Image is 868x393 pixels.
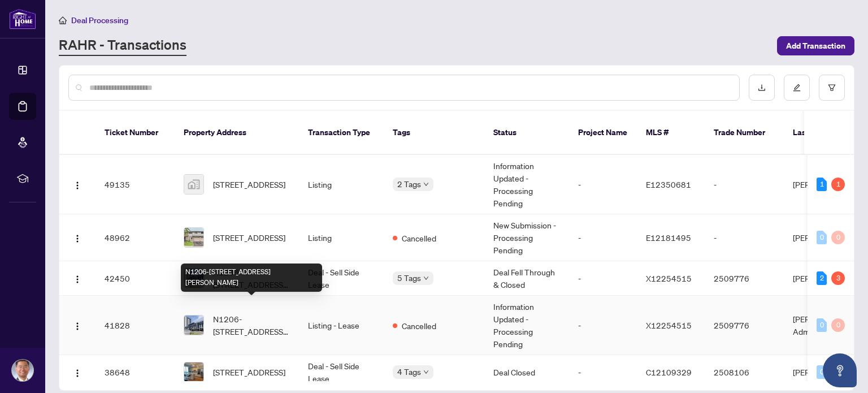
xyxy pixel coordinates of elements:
[397,365,421,378] span: 4 Tags
[213,231,285,244] span: [STREET_ADDRESS]
[646,179,691,189] span: E12350681
[184,362,203,382] img: thumbnail-img
[828,84,836,92] span: filter
[73,275,82,284] img: Logo
[646,320,692,330] span: X12254515
[184,316,203,335] img: thumbnail-img
[819,75,845,101] button: filter
[784,75,810,101] button: edit
[484,214,569,261] td: New Submission - Processing Pending
[786,37,845,55] span: Add Transaction
[96,214,175,261] td: 48962
[569,355,637,390] td: -
[213,366,285,378] span: [STREET_ADDRESS]
[423,182,429,187] span: down
[705,261,784,296] td: 2509776
[184,175,203,194] img: thumbnail-img
[71,15,128,25] span: Deal Processing
[299,296,384,355] td: Listing - Lease
[68,363,86,381] button: Logo
[96,155,175,214] td: 49135
[68,175,86,193] button: Logo
[402,232,436,244] span: Cancelled
[299,155,384,214] td: Listing
[9,8,36,29] img: logo
[646,367,692,377] span: C12109329
[823,353,857,387] button: Open asap
[705,155,784,214] td: -
[817,318,827,332] div: 0
[397,178,421,191] span: 2 Tags
[484,155,569,214] td: Information Updated - Processing Pending
[96,111,175,155] th: Ticket Number
[96,261,175,296] td: 42450
[73,322,82,331] img: Logo
[299,261,384,296] td: Deal - Sell Side Lease
[831,178,845,191] div: 1
[705,296,784,355] td: 2509776
[637,111,705,155] th: MLS #
[569,111,637,155] th: Project Name
[299,214,384,261] td: Listing
[181,264,322,292] div: N1206-[STREET_ADDRESS][PERSON_NAME]
[831,318,845,332] div: 0
[59,36,186,56] a: RAHR - Transactions
[777,36,854,55] button: Add Transaction
[569,155,637,214] td: -
[484,296,569,355] td: Information Updated - Processing Pending
[299,111,384,155] th: Transaction Type
[213,313,290,338] span: N1206-[STREET_ADDRESS][PERSON_NAME]
[817,231,827,244] div: 0
[68,269,86,287] button: Logo
[12,360,33,381] img: Profile Icon
[484,261,569,296] td: Deal Fell Through & Closed
[484,111,569,155] th: Status
[423,275,429,281] span: down
[646,273,692,283] span: X12254515
[184,228,203,247] img: thumbnail-img
[817,178,827,191] div: 1
[73,234,82,243] img: Logo
[793,84,801,92] span: edit
[817,365,827,379] div: 0
[96,296,175,355] td: 41828
[831,271,845,285] div: 3
[384,111,484,155] th: Tags
[705,355,784,390] td: 2508106
[73,369,82,378] img: Logo
[705,111,784,155] th: Trade Number
[59,16,67,24] span: home
[569,214,637,261] td: -
[646,232,691,243] span: E12181495
[817,271,827,285] div: 2
[397,271,421,284] span: 5 Tags
[749,75,775,101] button: download
[831,231,845,244] div: 0
[175,111,299,155] th: Property Address
[423,369,429,375] span: down
[213,178,285,191] span: [STREET_ADDRESS]
[68,228,86,247] button: Logo
[569,261,637,296] td: -
[705,214,784,261] td: -
[299,355,384,390] td: Deal - Sell Side Lease
[68,316,86,334] button: Logo
[569,296,637,355] td: -
[73,181,82,190] img: Logo
[402,319,436,332] span: Cancelled
[96,355,175,390] td: 38648
[758,84,766,92] span: download
[484,355,569,390] td: Deal Closed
